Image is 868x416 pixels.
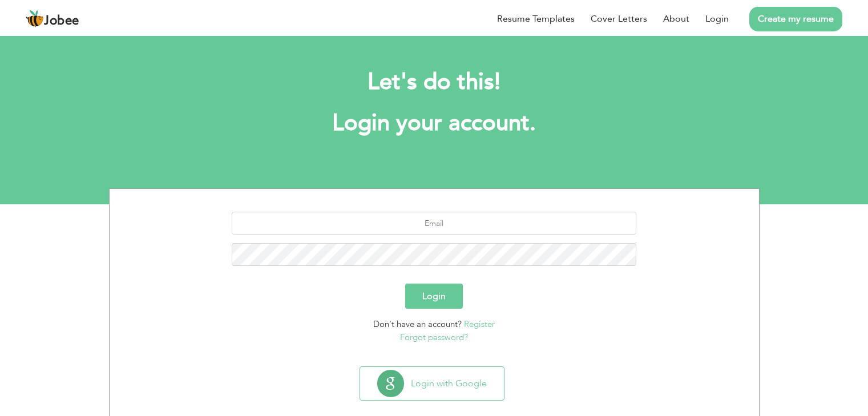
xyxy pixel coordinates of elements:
[126,108,742,138] h1: Login your account.
[26,10,79,28] a: Jobee
[405,284,463,309] button: Login
[591,12,647,26] a: Cover Letters
[400,332,468,343] a: Forgot password?
[126,67,742,97] h2: Let's do this!
[749,7,842,31] a: Create my resume
[44,15,79,27] span: Jobee
[373,318,462,330] span: Don't have an account?
[232,212,636,235] input: Email
[26,10,44,28] img: jobee.io
[705,12,729,26] a: Login
[663,12,689,26] a: About
[464,318,495,330] a: Register
[360,367,504,400] button: Login with Google
[497,12,575,26] a: Resume Templates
